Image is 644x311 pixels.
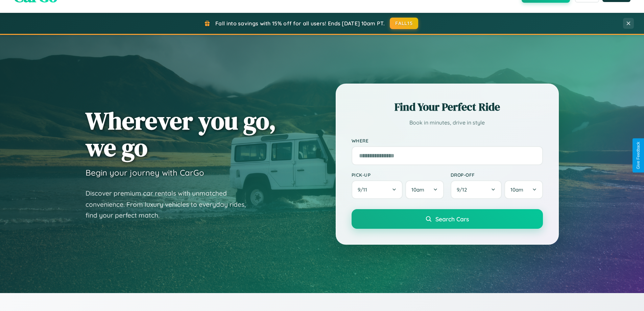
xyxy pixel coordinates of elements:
button: FALL15 [390,18,418,29]
span: 9 / 11 [358,186,371,193]
span: 10am [510,186,523,193]
span: Fall into savings with 15% off for all users! Ends [DATE] 10am PT. [215,20,385,27]
button: 10am [504,180,543,199]
span: Search Cars [435,215,469,223]
div: Give Feedback [636,142,641,169]
p: Book in minutes, drive in style [352,118,543,128]
label: Where [352,138,543,143]
button: 10am [405,180,444,199]
h3: Begin your journey with CarGo [86,168,204,178]
button: 9/12 [451,180,502,199]
button: Search Cars [352,209,543,229]
h1: Wherever you go, we go [86,107,276,161]
label: Pick-up [352,172,444,178]
span: 9 / 12 [457,186,470,193]
p: Discover premium car rentals with unmatched convenience. From luxury vehicles to everyday rides, ... [86,188,255,221]
h2: Find Your Perfect Ride [352,99,543,114]
span: 10am [411,186,424,193]
label: Drop-off [451,172,543,178]
button: 9/11 [352,180,403,199]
